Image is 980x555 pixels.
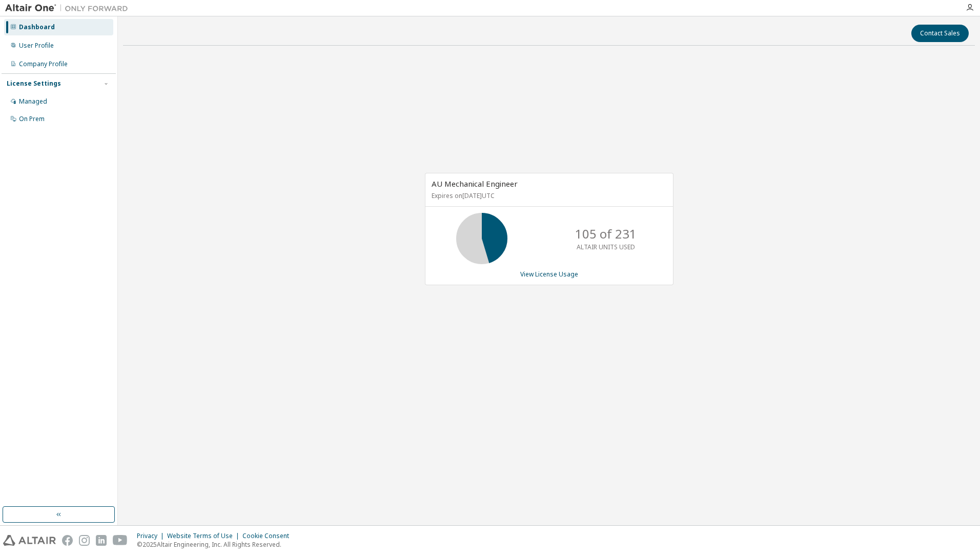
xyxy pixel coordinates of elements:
div: Managed [19,97,47,106]
div: Dashboard [19,23,55,31]
p: ALTAIR UNITS USED [577,243,635,251]
div: License Settings [7,80,61,88]
div: On Prem [19,115,45,123]
p: 105 of 231 [575,225,637,243]
p: © 2025 Altair Engineering, Inc. All Rights Reserved. [137,540,295,549]
div: Cookie Consent [242,532,295,540]
div: Website Terms of Use [167,532,242,540]
img: instagram.svg [79,535,90,546]
span: AU Mechanical Engineer [432,179,518,189]
a: View License Usage [520,270,578,279]
img: youtube.svg [113,535,128,546]
div: User Profile [19,42,54,50]
p: Expires on [DATE] UTC [432,191,664,200]
img: facebook.svg [62,535,73,546]
div: Company Profile [19,60,68,68]
img: altair_logo.svg [3,535,56,546]
img: Altair One [5,3,133,13]
div: Privacy [137,532,167,540]
img: linkedin.svg [96,535,107,546]
button: Contact Sales [911,25,969,42]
